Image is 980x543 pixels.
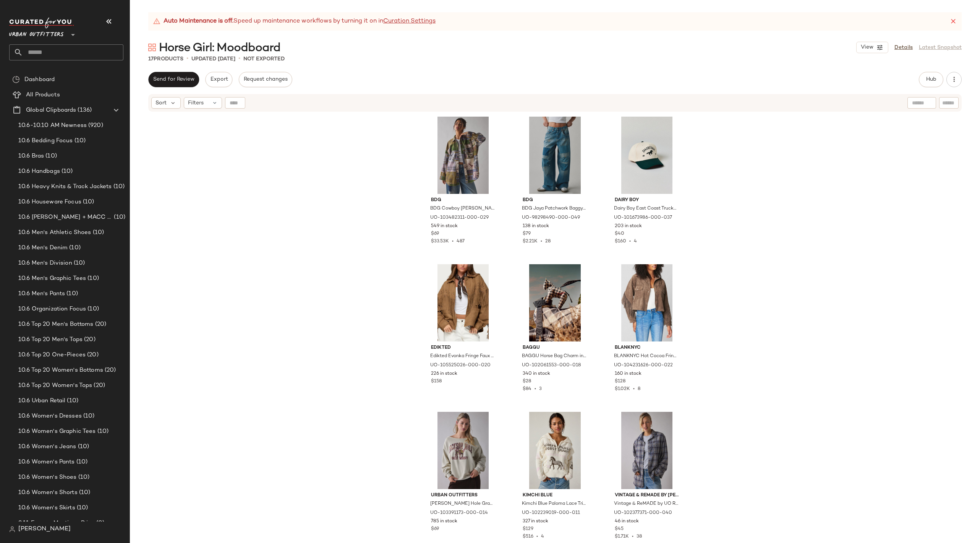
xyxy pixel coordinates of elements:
span: 10.6 Bras [18,152,44,161]
span: $45 [615,526,624,533]
span: 160 in stock [615,371,641,377]
span: Dairy Boy East Coast Trucker Hat in [GEOGRAPHIC_DATA], Women's at Urban Outfitters [614,205,679,212]
span: Urban Outfitters [431,492,496,499]
span: 10.6 Women's Shoes [18,473,77,482]
button: View [856,42,888,53]
span: Vintage & ReMADE by UO ReMADE By UO Acid Washed Oversized Flannel Shirt in Blue, Women's at Urban... [614,501,679,507]
img: svg%3e [12,76,20,83]
span: 10.6 Bedding Focus [18,137,73,145]
img: 98298490_049_b [517,117,593,194]
span: 10.6 Houseware Focus [18,198,81,206]
span: BDG Cowboy [PERSON_NAME] Patchwork Oversized Button-Down Shirt in Brown, Women's at Urban Outfitters [430,205,495,212]
span: 10.6 Men's Athletic Shoes [18,228,91,237]
span: 10.6 Top 20 One-Pieces [18,351,86,359]
span: 10.6 Handbags [18,167,60,176]
span: $128 [615,378,625,385]
span: 46 in stock [615,518,639,525]
span: Request changes [243,76,288,83]
div: Speed up maintenance workflows by turning it on in [153,17,436,26]
span: $1.02K [615,387,630,392]
span: • [238,54,240,63]
span: $40 [615,231,624,237]
span: 10.6 Top 20 Women's Tops [18,381,92,390]
span: (136) [76,106,92,115]
span: UO-102239019-000-011 [522,510,580,517]
span: (10) [112,182,125,191]
span: $69 [431,231,439,237]
span: (10) [91,228,104,237]
span: 549 in stock [431,223,458,230]
span: Horse Girl: Moodboard [159,41,280,56]
span: (10) [81,198,94,206]
span: $79 [523,231,531,237]
span: BAGGU [523,345,587,351]
span: 10.6 Men's Division [18,259,72,268]
span: BDG Jaya Patchwork Baggy Boyfriend [PERSON_NAME] in Patchwork, Women's at Urban Outfitters [522,205,586,212]
span: Global Clipboards [26,106,76,115]
span: 340 in stock [523,371,550,377]
span: 38 [637,534,642,539]
span: (20) [92,381,105,390]
span: (0) [95,519,104,528]
img: svg%3e [9,526,15,532]
img: 103482311_029_b [425,117,502,194]
img: 102239019_011_b [517,412,593,489]
span: UO-105525026-000-020 [430,362,491,369]
span: $129 [523,526,533,533]
span: 10.6 Women's Graphic Tees [18,427,96,436]
span: 10.6-10.10 AM Newness [18,121,87,130]
span: 8 [638,387,640,392]
span: UO-102061553-000-018 [522,362,581,369]
span: 4 [634,239,637,244]
span: 10.6 Top 20 Women's Bottoms [18,366,103,375]
span: [PERSON_NAME] [18,525,71,534]
img: 103391173_014_b [425,412,502,489]
span: 10.6 Men's Denim [18,244,68,252]
p: updated [DATE] [191,55,235,63]
span: 10.6 Top 20 Men's Tops [18,335,83,344]
span: $33.53K [431,239,449,244]
span: 3 [539,387,542,392]
span: $28 [523,378,531,385]
span: Send for Review [153,76,194,83]
span: $1.71K [615,534,629,539]
span: (20) [94,320,107,329]
span: 10.6 Men's Pants [18,289,65,298]
img: 102377371_040_b [609,412,685,489]
span: $84 [523,387,531,392]
a: Curation Settings [383,17,436,26]
span: (10) [65,397,78,405]
span: (20) [83,335,96,344]
span: • [531,387,539,392]
span: Vintage & ReMADE by [PERSON_NAME] [615,492,679,499]
span: (10) [78,488,91,497]
span: UO-101673986-000-037 [614,215,672,221]
span: • [630,387,638,392]
img: svg%3e [148,44,156,51]
span: (10) [86,274,99,283]
span: • [186,54,188,63]
span: (10) [86,305,99,314]
span: 8.11 Femme Mystique Prios [18,519,95,528]
span: Urban Outfitters [9,26,64,40]
span: (10) [82,412,95,421]
button: Send for Review [148,72,199,87]
span: BAGGU Horse Bag Charm in Black/White Gingham at Urban Outfitters [522,353,586,360]
span: 10.6 Men's Graphic Tees [18,274,86,283]
p: Not Exported [243,55,285,63]
img: 101673986_037_b [609,117,685,194]
span: 28 [545,239,551,244]
span: $69 [431,526,439,533]
span: (10) [75,458,88,467]
span: • [449,239,457,244]
span: Edikted [431,345,496,351]
span: BDG [431,197,496,204]
span: (10) [75,504,88,512]
span: 10.6 Top 20 Men's Bottoms [18,320,94,329]
img: cfy_white_logo.C9jOOHJF.svg [9,18,74,28]
strong: Auto Maintenance is off. [164,17,233,26]
span: (10) [73,137,86,145]
span: View [860,44,873,50]
button: Request changes [239,72,292,87]
img: 102061553_018_b [517,264,593,341]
